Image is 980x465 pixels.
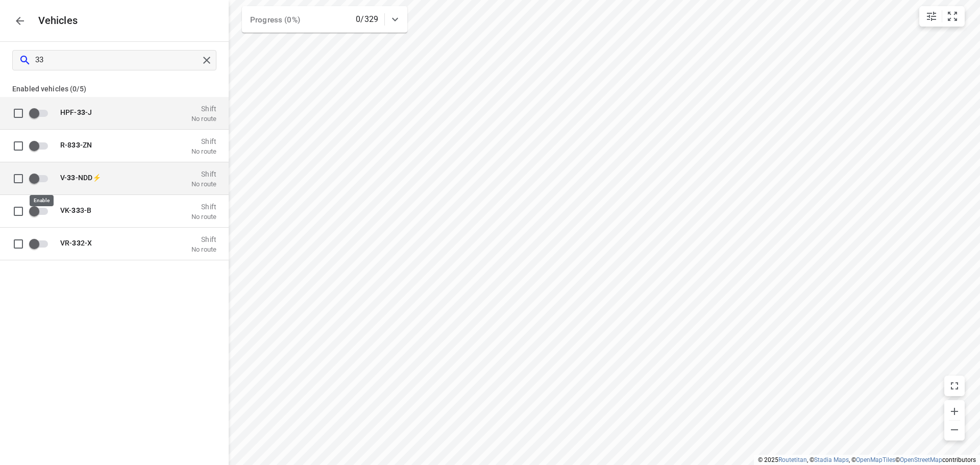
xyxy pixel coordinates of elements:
[356,13,378,26] p: 0/329
[191,137,216,145] p: Shift
[35,52,199,68] input: Search vehicles
[942,6,963,27] button: Fit zoom
[29,201,54,221] span: Enable
[814,456,849,463] a: Stadia Maps
[72,238,80,247] b: 33
[758,456,976,463] li: © 2025 , © , © © contributors
[60,206,91,214] span: VK- 3-B
[67,173,75,181] b: 33
[60,173,101,181] span: V- -NDD⚡
[60,140,92,149] span: R-8 -ZN
[242,6,407,33] div: Progress (0%)0/329
[250,15,300,25] span: Progress (0%)
[60,108,92,116] span: HPF- -J
[191,169,216,178] p: Shift
[191,245,216,253] p: No route
[191,212,216,221] p: No route
[60,238,92,247] span: VR- 2-X
[191,180,216,188] p: No route
[71,206,80,214] b: 33
[191,147,216,155] p: No route
[856,456,895,463] a: OpenMapTiles
[77,108,85,116] b: 33
[191,202,216,210] p: Shift
[900,456,942,463] a: OpenStreetMap
[29,234,54,253] span: Enable
[919,6,965,27] div: small contained button group
[191,104,216,112] p: Shift
[191,114,216,123] p: No route
[71,140,80,149] b: 33
[921,6,942,27] button: Map settings
[778,456,807,463] a: Routetitan
[191,235,216,243] p: Shift
[30,15,78,27] p: Vehicles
